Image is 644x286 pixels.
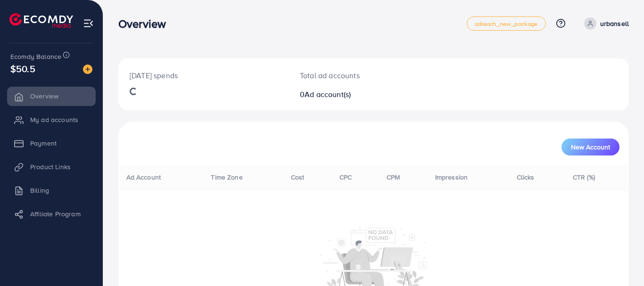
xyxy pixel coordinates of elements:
[300,70,405,81] p: Total ad accounts
[10,62,35,75] span: $50.5
[300,90,405,99] h2: 0
[10,52,61,61] span: Ecomdy Balance
[118,17,173,31] h3: Overview
[467,16,546,31] a: adreach_new_package
[600,18,629,29] p: urbansell
[580,17,629,30] a: urbansell
[130,70,277,81] p: [DATE] spends
[83,18,94,29] img: menu
[475,21,538,27] span: adreach_new_package
[561,139,619,155] button: New Account
[571,144,610,150] span: New Account
[83,65,92,74] img: image
[305,89,351,99] span: Ad account(s)
[9,13,73,28] img: logo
